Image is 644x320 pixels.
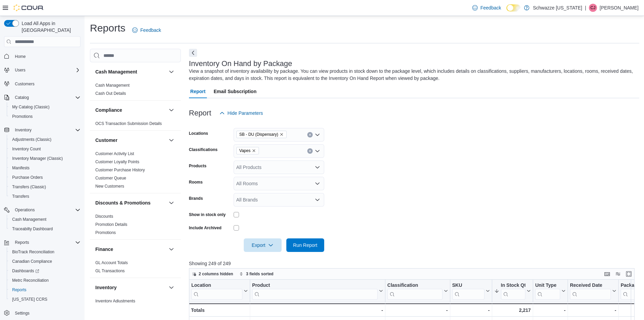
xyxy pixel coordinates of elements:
button: Customer [167,136,175,144]
button: Cash Management [7,215,83,224]
div: Finance [90,259,181,278]
button: Discounts & Promotions [167,199,175,207]
span: Dashboards [12,268,39,274]
button: Display options [614,270,622,278]
div: In Stock Qty [501,282,525,289]
a: Cash Out Details [95,91,126,96]
div: Customer [90,150,181,193]
label: Classifications [189,147,218,152]
div: Totals [191,306,248,314]
button: Adjustments (Classic) [7,135,83,144]
span: Inventory Adjustments [95,298,135,304]
h3: Inventory On Hand by Package [189,60,292,68]
button: Users [1,65,83,75]
div: Clayton James Willison [589,4,597,12]
h3: Discounts & Promotions [95,199,150,206]
div: 2,217 [494,306,531,314]
a: Cash Management [9,215,49,223]
span: Dashboards [9,267,80,275]
a: Customers [12,80,37,88]
a: Transfers (Classic) [9,183,49,191]
button: Next [189,49,197,57]
span: CJ [591,4,596,12]
span: New Customers [95,184,124,189]
span: Canadian Compliance [12,259,52,264]
span: Promotions [9,112,80,121]
button: Traceabilty Dashboard [7,224,83,234]
a: GL Account Totals [95,260,128,265]
button: Users [12,66,28,74]
span: Transfers (Classic) [9,183,80,191]
button: Compliance [95,107,166,113]
h3: Inventory [95,284,117,291]
div: Received Date [570,282,611,289]
span: Run Report [293,242,317,249]
div: Location [191,282,242,300]
button: Purchase Orders [7,173,83,182]
span: Reports [12,238,80,247]
button: Inventory [1,125,83,135]
span: Traceabilty Dashboard [9,225,80,233]
a: Inventory Adjustments [95,299,135,303]
span: Inventory Manager (Classic) [12,156,63,161]
span: Cash Management [95,83,129,88]
button: Inventory [12,126,34,134]
button: My Catalog (Classic) [7,102,83,112]
h3: Customer [95,137,117,144]
span: Adjustments (Classic) [9,135,80,144]
label: Show in stock only [189,212,226,217]
span: Hide Parameters [228,110,263,116]
a: BioTrack Reconciliation [9,248,57,256]
button: Reports [7,285,83,295]
span: Transfers (Classic) [12,184,46,190]
a: [US_STATE] CCRS [9,295,50,303]
p: Schwazze [US_STATE] [533,4,582,12]
span: Operations [15,207,35,213]
button: Home [1,51,83,61]
button: Customer [95,137,166,144]
span: Catalog [15,95,29,100]
p: Showing 249 of 249 [189,260,639,267]
label: Include Archived [189,225,221,231]
span: Settings [15,311,29,316]
span: SB - DU (Dispensary) [239,131,278,138]
button: Classification [387,282,448,300]
button: Open list of options [315,132,320,137]
a: Inventory Count [9,145,44,153]
a: OCS Transaction Submission Details [95,121,162,126]
span: Transfers [12,194,29,199]
p: | [585,4,586,12]
span: GL Account Totals [95,260,128,265]
span: Customers [15,81,34,87]
span: Inventory [15,127,31,133]
div: - [535,306,566,314]
button: Catalog [12,93,31,102]
button: Open list of options [315,148,320,154]
button: Catalog [1,93,83,102]
a: Purchase Orders [9,173,46,182]
button: Discounts & Promotions [95,199,166,206]
a: My Catalog (Classic) [9,103,52,111]
div: Unit Type [535,282,560,289]
a: Inventory Manager (Classic) [9,154,66,163]
a: Promotions [9,112,35,121]
span: Cash Management [9,215,80,223]
div: SKU URL [452,282,484,300]
div: - [252,306,383,314]
button: Metrc Reconciliation [7,276,83,285]
span: Operations [12,206,80,214]
span: Promotion Details [95,222,127,227]
span: Feedback [480,4,501,11]
span: Cash Management [12,217,46,222]
div: Compliance [90,120,181,130]
label: Brands [189,196,203,201]
button: Open list of options [315,181,320,186]
button: Run Report [286,238,324,252]
span: OCS Transaction Submission Details [95,121,162,126]
button: Cash Management [167,68,175,76]
button: Inventory Manager (Classic) [7,154,83,163]
button: [US_STATE] CCRS [7,295,83,304]
span: Vapes [236,147,259,154]
button: Finance [95,246,166,253]
div: Discounts & Promotions [90,212,181,239]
